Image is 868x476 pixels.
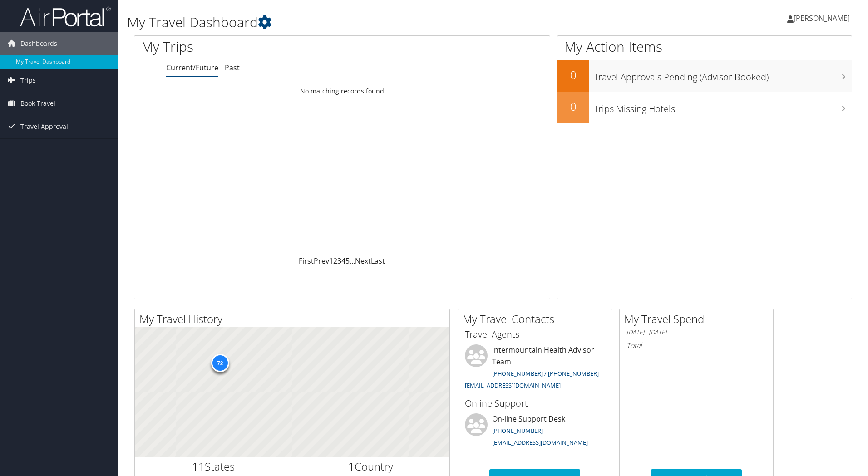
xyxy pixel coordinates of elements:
[557,60,852,92] a: 0Travel Approvals Pending (Advisor Booked)
[794,13,850,23] span: [PERSON_NAME]
[333,256,337,266] a: 2
[594,66,852,83] h3: Travel Approvals Pending (Advisor Booked)
[460,344,609,393] li: Intermountain Health Advisor Team
[460,413,609,451] li: On-line Support Desk
[142,459,286,474] h2: States
[594,98,852,115] h3: Trips Missing Hotels
[134,83,550,99] td: No matching records found
[624,311,773,327] h2: My Travel Spend
[329,256,333,266] a: 1
[355,256,371,266] a: Next
[211,354,229,372] div: 72
[141,37,370,56] h1: My Trips
[166,63,218,73] a: Current/Future
[192,459,205,474] span: 11
[348,459,355,474] span: 1
[345,256,350,266] a: 5
[20,32,57,55] span: Dashboards
[20,92,55,115] span: Book Travel
[626,328,766,337] h6: [DATE] - [DATE]
[299,256,314,266] a: First
[492,438,588,447] a: [EMAIL_ADDRESS][DOMAIN_NAME]
[20,6,111,27] img: airportal-logo.png
[557,67,589,83] h2: 0
[299,459,443,474] h2: Country
[787,5,859,32] a: [PERSON_NAME]
[465,328,605,341] h3: Travel Agents
[463,311,612,327] h2: My Travel Contacts
[557,99,589,114] h2: 0
[337,256,341,266] a: 3
[350,256,355,266] span: …
[492,369,599,378] a: [PHONE_NUMBER] / [PHONE_NUMBER]
[492,427,543,435] a: [PHONE_NUMBER]
[341,256,345,266] a: 4
[465,397,605,410] h3: Online Support
[20,115,68,138] span: Travel Approval
[626,340,766,350] h6: Total
[127,13,615,32] h1: My Travel Dashboard
[465,381,561,389] a: [EMAIL_ADDRESS][DOMAIN_NAME]
[557,92,852,123] a: 0Trips Missing Hotels
[371,256,385,266] a: Last
[225,63,240,73] a: Past
[314,256,329,266] a: Prev
[20,69,36,92] span: Trips
[557,37,852,56] h1: My Action Items
[139,311,449,327] h2: My Travel History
